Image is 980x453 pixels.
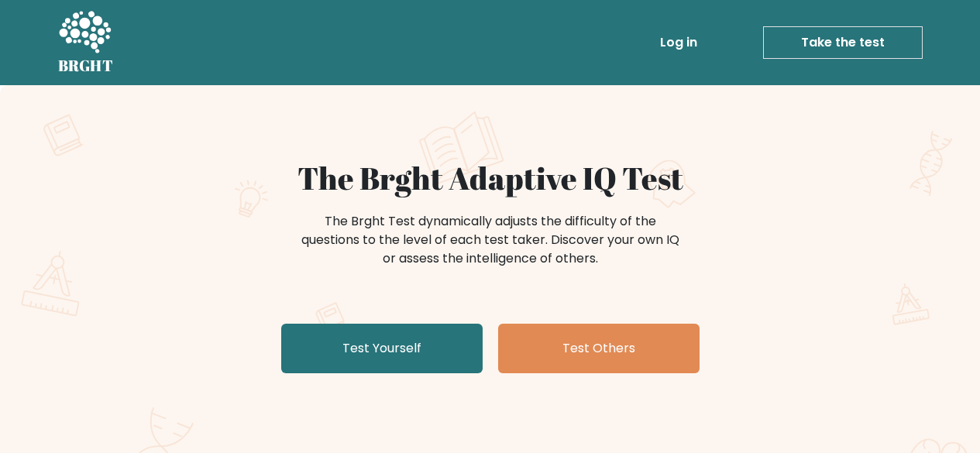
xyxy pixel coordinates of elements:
a: Test Yourself [281,324,483,373]
h5: BRGHT [58,57,114,75]
div: The Brght Test dynamically adjusts the difficulty of the questions to the level of each test take... [297,212,684,268]
a: Test Others [498,324,700,373]
a: BRGHT [58,6,114,79]
a: Log in [654,27,703,58]
a: Take the test [763,26,923,59]
h1: The Brght Adaptive IQ Test [112,160,868,197]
